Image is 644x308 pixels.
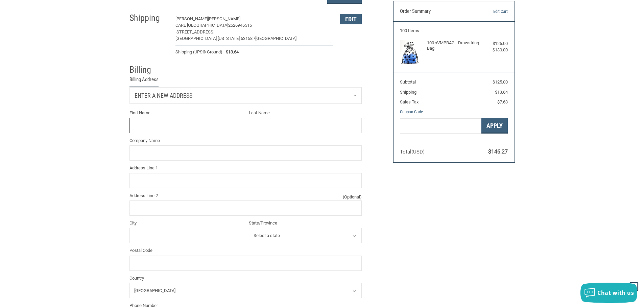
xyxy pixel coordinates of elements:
[222,49,239,55] span: $13.64
[175,29,214,34] span: [STREET_ADDRESS]
[580,283,637,303] button: Chat with us
[400,90,416,95] span: Shipping
[228,23,252,28] span: 2626946515
[400,99,419,104] span: Sales Tax
[400,79,416,85] span: Subtotal
[175,23,228,28] span: Care [GEOGRAPHIC_DATA]
[400,109,423,114] a: Coupon Code
[208,16,240,21] span: [PERSON_NAME]
[481,40,508,47] div: $125.00
[129,76,159,87] legend: Billing Address
[129,64,169,75] h2: Billing
[175,36,218,41] span: [GEOGRAPHIC_DATA],
[175,49,222,55] span: Shipping (UPS® Ground)
[135,92,192,99] span: Enter a new address
[481,118,508,134] button: Apply
[129,165,362,171] label: Address Line 1
[130,87,361,104] a: Enter or select a different address
[343,194,362,200] small: (Optional)
[249,220,362,227] label: State/Province
[241,36,255,41] span: 53158 /
[400,149,425,155] span: Total (USD)
[249,110,362,116] label: Last Name
[340,14,362,24] button: Edit
[400,28,508,33] h3: 100 Items
[129,137,362,144] label: Company Name
[129,220,242,227] label: City
[473,8,508,15] a: Edit Cart
[481,47,508,53] div: $130.00
[597,289,634,297] span: Chat with us
[495,90,508,95] span: $13.64
[255,36,296,41] span: [GEOGRAPHIC_DATA]
[400,118,481,134] input: Gift Certificate or Coupon Code
[427,40,479,51] h4: 100 x VMPBAG - Drawstring Bag
[129,13,169,24] h2: Shipping
[175,16,208,21] span: [PERSON_NAME]
[218,36,241,41] span: [US_STATE],
[488,148,508,155] span: $146.27
[129,275,362,282] label: Country
[129,192,362,199] label: Address Line 2
[129,247,362,254] label: Postal Code
[400,8,473,15] h3: Order Summary
[129,110,242,116] label: First Name
[497,99,508,104] span: $7.63
[493,79,508,85] span: $125.00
